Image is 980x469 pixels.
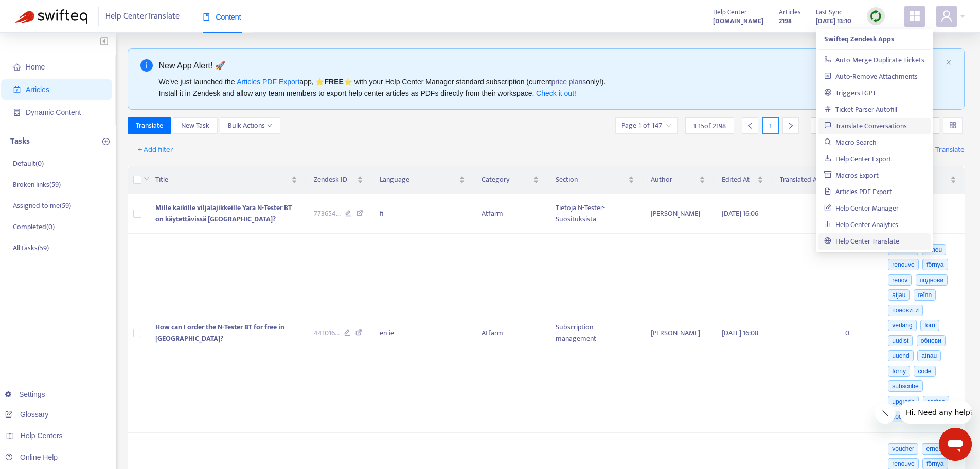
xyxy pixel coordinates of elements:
span: Translated At [780,174,821,185]
span: Edited At [722,174,755,185]
a: Auto-Merge Duplicate Tickets [824,54,924,66]
span: uudist [888,335,913,346]
span: erneu [922,443,946,455]
span: info-circle [140,59,153,72]
span: Category [482,174,531,185]
button: New Task [173,117,218,134]
span: home [13,63,21,71]
p: Broken links ( 59 ) [13,179,61,190]
span: обнови [917,335,946,346]
span: Section [556,174,626,185]
p: Default ( 0 ) [13,158,44,169]
span: Zendesk ID [314,174,355,185]
span: down [144,176,150,182]
span: appstore [908,10,921,22]
td: Atfarm [473,194,547,234]
div: 1 [762,117,779,134]
a: Auto-Remove Attachments [824,71,918,82]
a: Help Center Manager [824,202,899,214]
span: Mille kaikille viljalajikkeille Yara N-Tester BT on käytettävissä [GEOGRAPHIC_DATA]? [155,202,292,225]
span: Author [651,174,697,185]
span: 441016 ... [314,327,340,339]
span: reînn [914,289,936,301]
td: 0 [837,234,878,433]
td: en-ie [371,234,473,433]
span: atjau [888,289,910,301]
a: Articles PDF Export [237,78,299,86]
span: down [267,123,272,128]
span: left [746,122,754,129]
a: Translate Conversations [824,120,907,132]
strong: [DATE] 13:10 [816,15,851,27]
a: Online Help [5,453,58,461]
p: All tasks ( 59 ) [13,242,49,253]
iframe: Close message [875,403,896,424]
button: close [946,59,952,66]
span: Help Center Translate [105,7,180,26]
span: container [13,109,21,116]
span: plus-circle [102,138,110,145]
span: How can I order the N-Tester BT for free in [GEOGRAPHIC_DATA]? [155,321,284,344]
span: forn [920,320,939,331]
span: + Add filter [138,144,173,156]
span: user [940,10,953,22]
button: Translate [128,117,171,134]
a: Help Center Translate [824,235,899,247]
span: atnau [917,350,941,361]
span: Articles [26,85,49,94]
span: Hi. Need any help? [6,7,74,15]
span: Content [203,13,241,21]
span: New Task [181,120,209,131]
span: [DATE] 16:08 [722,327,758,339]
button: + Add filter [130,142,181,158]
span: codigo [923,396,949,407]
a: [DOMAIN_NAME] [713,15,763,27]
span: upgrade [888,396,919,407]
a: Triggers+GPT [824,87,876,99]
span: 1 - 15 of 2198 [693,120,726,131]
td: [PERSON_NAME] [643,234,713,433]
td: Subscription management [547,234,643,433]
td: Atfarm [473,234,547,433]
th: Translated At [772,166,837,194]
div: New App Alert! 🚀 [159,59,942,72]
img: sync.dc5367851b00ba804db3.png [869,10,882,23]
span: 773654 ... [314,208,341,219]
p: Completed ( 0 ) [13,221,55,232]
th: Section [547,166,643,194]
span: subscribe [888,380,922,392]
th: Category [473,166,547,194]
button: Bulk Actionsdown [220,117,280,134]
th: Edited At [714,166,772,194]
td: Tietoja N-Tester-Suosituksista [547,194,643,234]
span: Articles [779,7,800,18]
th: Zendesk ID [306,166,371,194]
span: Dynamic Content [26,108,81,116]
span: renouve [888,259,918,270]
span: поновити [888,305,923,316]
a: Glossary [5,410,48,419]
span: voucher [888,443,918,455]
b: FREE [324,78,343,86]
th: Language [371,166,473,194]
span: uuend [888,350,913,361]
strong: Swifteq Zendesk Apps [824,33,894,45]
div: We've just launched the app, ⭐ ⭐️ with your Help Center Manager standard subscription (current on... [159,76,942,99]
a: Ticket Parser Autofill [824,103,897,115]
td: [PERSON_NAME] [643,194,713,234]
th: Title [147,166,306,194]
a: Macros Export [824,169,879,181]
a: price plans [551,78,586,86]
p: Tasks [10,135,30,148]
span: code [914,366,935,377]
span: Help Centers [21,431,63,440]
span: book [203,13,210,21]
span: Help Center [713,7,747,18]
strong: 2198 [779,15,792,27]
iframe: Button to launch messaging window [939,428,972,461]
span: erneu [922,244,946,255]
span: right [787,122,794,129]
th: Author [643,166,713,194]
span: Translate [136,120,163,131]
span: Bulk Actions [228,120,272,131]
